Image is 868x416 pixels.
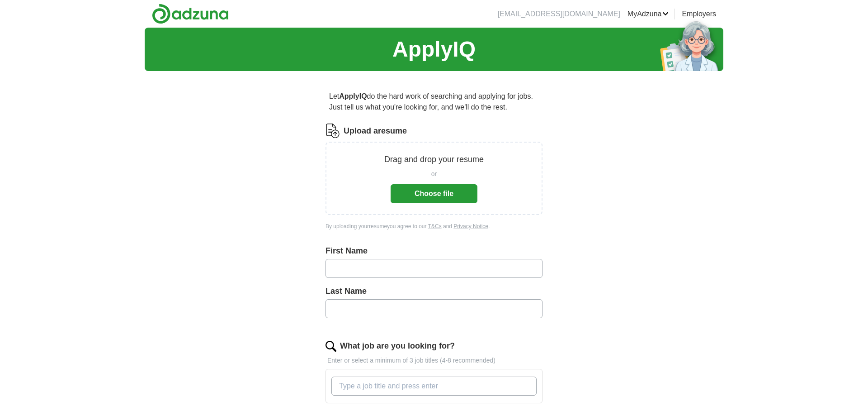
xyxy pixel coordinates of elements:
[392,33,476,66] h1: ApplyIQ
[331,377,537,396] input: Type a job title and press enter
[453,223,488,230] a: Privacy Notice
[344,125,407,137] label: Upload a resume
[431,169,437,179] span: or
[498,9,620,19] li: [EMAIL_ADDRESS][DOMAIN_NAME]
[325,87,542,116] p: Let do the hard work of searching and applying for jobs. Just tell us what you're looking for, an...
[152,4,229,24] img: Adzuna logo
[325,341,336,352] img: search.png
[325,124,340,138] img: CV Icon
[325,222,542,230] div: By uploading your resume you agree to our and .
[384,153,484,166] p: Drag and drop your resume
[428,223,442,230] a: T&Cs
[325,285,542,297] label: Last Name
[391,184,477,203] button: Choose file
[339,92,367,100] strong: ApplyIQ
[682,9,716,19] a: Employers
[325,356,542,365] p: Enter or select a minimum of 3 job titles (4-8 recommended)
[627,9,669,19] a: MyAdzuna
[325,245,542,257] label: First Name
[340,340,455,352] label: What job are you looking for?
